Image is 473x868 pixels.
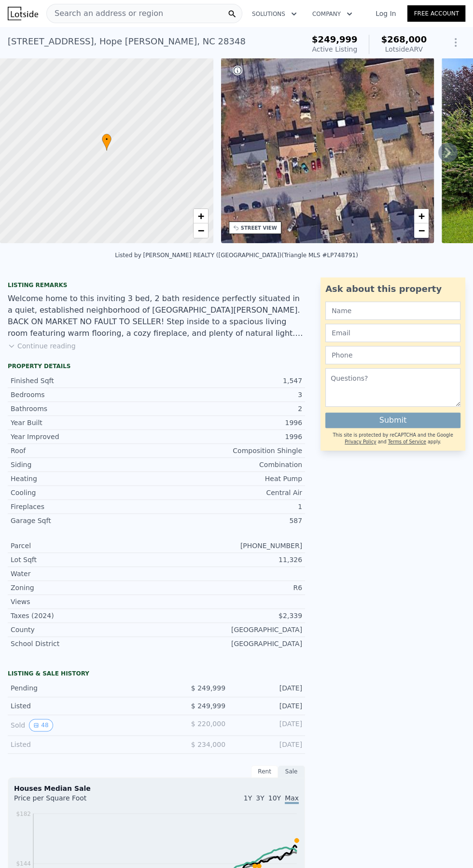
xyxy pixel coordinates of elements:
[345,439,376,444] a: Privacy Policy
[197,224,204,236] span: −
[16,860,31,867] tspan: $144
[47,8,163,19] span: Search an address or region
[8,281,305,289] div: Listing remarks
[256,794,264,802] span: 3Y
[8,293,305,339] div: Welcome home to this inviting 3 bed, 2 bath residence perfectly situated in a quiet, established ...
[325,432,460,446] div: This site is protected by reCAPTCHA and the Google and apply.
[8,362,305,370] div: Property details
[11,625,156,634] div: County
[156,390,302,400] div: 3
[14,784,299,793] div: Houses Median Sale
[325,413,460,428] button: Submit
[191,741,225,748] span: $ 234,000
[11,683,149,693] div: Pending
[305,5,360,23] button: Company
[11,404,156,413] div: Bathrooms
[8,670,305,679] div: LISTING & SALE HISTORY
[156,639,302,648] div: [GEOGRAPHIC_DATA]
[194,209,208,223] a: Zoom in
[11,611,156,620] div: Taxes (2024)
[156,418,302,427] div: 1996
[446,33,465,52] button: Show Options
[191,702,225,710] span: $ 249,999
[418,224,425,236] span: −
[156,625,302,634] div: [GEOGRAPHIC_DATA]
[325,346,460,364] input: Phone
[156,488,302,497] div: Central Air
[11,488,156,497] div: Cooling
[156,516,302,525] div: 587
[233,701,302,711] div: [DATE]
[312,45,357,53] span: Active Listing
[156,432,302,441] div: 1996
[8,341,76,351] button: Continue reading
[244,5,305,23] button: Solutions
[381,34,427,44] span: $268,000
[388,439,426,444] a: Terms of Service
[381,44,427,54] div: Lotside ARV
[156,541,302,551] div: [PHONE_NUMBER]
[29,719,53,731] button: View historical data
[11,555,156,565] div: Lot Sqft
[312,34,358,44] span: $249,999
[11,639,156,648] div: School District
[11,719,149,731] div: Sold
[233,683,302,693] div: [DATE]
[233,719,302,731] div: [DATE]
[156,446,302,455] div: Composition Shingle
[414,209,429,223] a: Zoom in
[418,210,425,222] span: +
[191,720,225,728] span: $ 220,000
[11,740,149,749] div: Listed
[241,224,277,232] div: STREET VIEW
[11,418,156,427] div: Year Built
[8,7,38,20] img: Lotside
[156,555,302,565] div: 11,326
[11,376,156,386] div: Finished Sqft
[11,502,156,511] div: Fireplaces
[156,502,302,511] div: 1
[194,223,208,238] a: Zoom out
[11,460,156,469] div: Siding
[268,794,281,802] span: 10Y
[156,376,302,386] div: 1,547
[156,474,302,483] div: Heat Pump
[11,432,156,441] div: Year Improved
[325,324,460,342] input: Email
[233,740,302,749] div: [DATE]
[115,252,358,259] div: Listed by [PERSON_NAME] REALTY ([GEOGRAPHIC_DATA]) (Triangle MLS #LP748791)
[156,404,302,413] div: 2
[11,583,156,592] div: Zoning
[11,569,156,579] div: Water
[251,765,278,778] div: Rent
[8,35,246,48] div: [STREET_ADDRESS] , Hope [PERSON_NAME] , NC 28348
[197,210,204,222] span: +
[11,516,156,525] div: Garage Sqft
[191,684,225,692] span: $ 249,999
[11,701,149,711] div: Listed
[244,794,252,802] span: 1Y
[16,810,31,817] tspan: $182
[285,794,299,804] span: Max
[11,597,156,606] div: Views
[14,793,156,809] div: Price per Square Foot
[11,541,156,551] div: Parcel
[325,302,460,320] input: Name
[102,134,111,151] div: •
[156,611,302,620] div: $2,339
[364,9,407,18] a: Log In
[11,446,156,455] div: Roof
[414,223,429,238] a: Zoom out
[156,583,302,592] div: R6
[325,282,460,296] div: Ask about this property
[11,474,156,483] div: Heating
[156,460,302,469] div: Combination
[102,135,111,144] span: •
[11,390,156,400] div: Bedrooms
[407,5,465,22] a: Free Account
[278,765,305,778] div: Sale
